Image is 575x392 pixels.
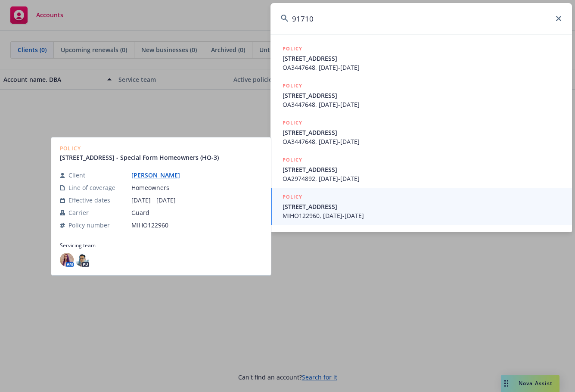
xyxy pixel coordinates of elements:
h5: POLICY [283,44,302,53]
a: POLICY[STREET_ADDRESS]OA3447648, [DATE]-[DATE] [270,77,572,114]
span: OA3447648, [DATE]-[DATE] [283,100,562,109]
h5: POLICY [283,118,302,127]
h5: POLICY [283,81,302,90]
span: [STREET_ADDRESS] [283,91,562,100]
h5: POLICY [283,193,302,201]
span: [STREET_ADDRESS] [283,165,562,174]
a: POLICY[STREET_ADDRESS]OA2974892, [DATE]-[DATE] [270,151,572,188]
a: POLICY[STREET_ADDRESS]OA3447648, [DATE]-[DATE] [270,114,572,151]
h5: POLICY [283,156,302,164]
a: POLICY[STREET_ADDRESS]OA3447648, [DATE]-[DATE] [270,40,572,77]
span: OA3447648, [DATE]-[DATE] [283,63,562,72]
span: [STREET_ADDRESS] [283,54,562,63]
span: [STREET_ADDRESS] [283,202,562,211]
span: OA2974892, [DATE]-[DATE] [283,174,562,183]
input: Search... [270,3,572,34]
span: MIHO122960, [DATE]-[DATE] [283,211,562,220]
span: [STREET_ADDRESS] [283,128,562,137]
a: POLICY[STREET_ADDRESS]MIHO122960, [DATE]-[DATE] [270,188,572,225]
span: OA3447648, [DATE]-[DATE] [283,137,562,146]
